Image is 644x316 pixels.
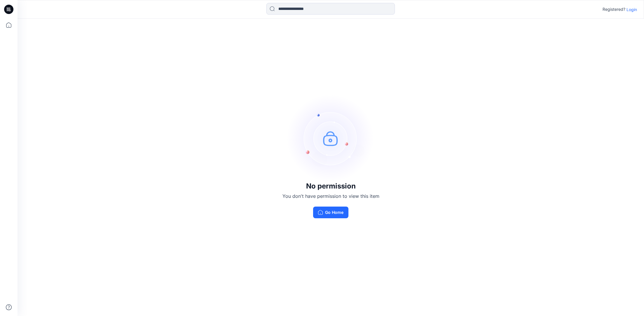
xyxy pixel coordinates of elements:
p: Login [626,6,637,13]
p: Registered? [603,6,625,13]
img: no-perm.svg [287,95,375,182]
button: Go Home [313,207,348,218]
p: You don't have permission to view this item [282,193,379,200]
h3: No permission [282,182,379,190]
